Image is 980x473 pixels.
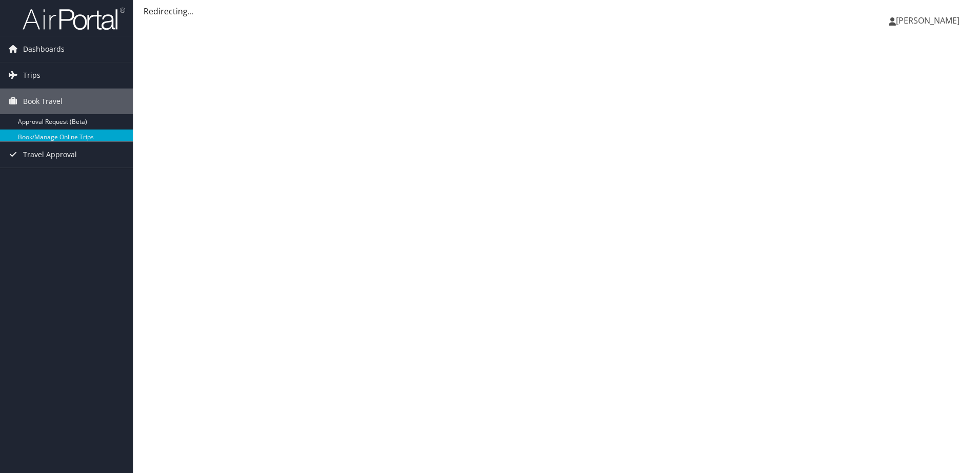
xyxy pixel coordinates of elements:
[23,36,65,62] span: Dashboards
[23,62,40,88] span: Trips
[144,5,970,17] div: Redirecting...
[23,7,125,31] img: airportal-logo.png
[896,15,959,26] span: [PERSON_NAME]
[889,5,970,36] a: [PERSON_NAME]
[23,142,77,167] span: Travel Approval
[23,89,63,114] span: Book Travel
